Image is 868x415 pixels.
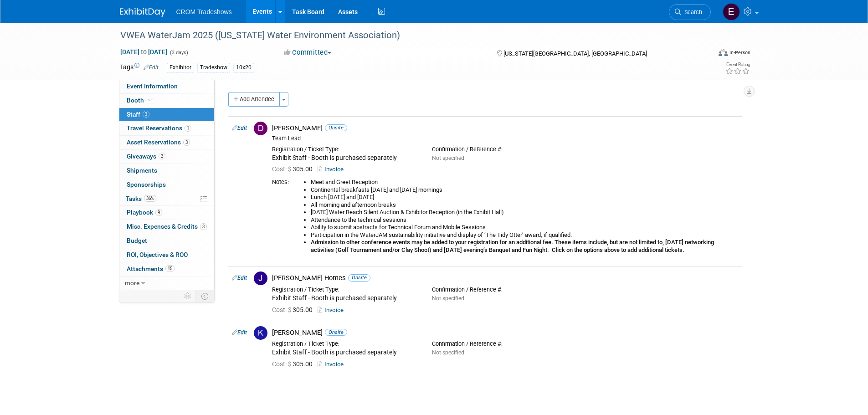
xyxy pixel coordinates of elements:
[119,122,214,135] a: Travel Reservations1
[127,251,188,258] span: ROI, Objectives & ROO
[272,135,738,142] div: Team Lead
[117,27,697,44] div: VWEA WaterJam 2025 ([US_STATE] Water Environment Association)
[197,63,230,72] div: Tradeshow
[159,153,165,159] span: 2
[311,186,738,194] li: Continental breakfasts [DATE] and [DATE] mornings
[127,167,157,174] span: Shipments
[318,166,347,173] a: Invoice
[272,328,738,337] div: [PERSON_NAME]
[254,122,267,135] img: D.jpg
[143,111,149,118] span: 3
[120,8,165,17] img: ExhibitDay
[232,329,247,336] a: Edit
[148,97,153,102] i: Booth reservation complete
[272,306,316,313] span: 305.00
[127,153,165,160] span: Giveaways
[185,125,191,132] span: 1
[432,155,464,161] span: Not specified
[272,179,289,186] div: Notes:
[167,63,194,72] div: Exhibitor
[272,165,316,173] span: 305.00
[127,97,154,104] span: Booth
[200,223,207,230] span: 3
[272,274,738,282] div: [PERSON_NAME] Homes
[127,138,190,146] span: Asset Reservations
[311,194,738,201] li: Lunch [DATE] and [DATE]
[120,62,159,73] td: Tags
[272,286,418,293] div: Registration / Ticket Type:
[119,277,214,290] a: more
[503,50,647,57] span: [US_STATE][GEOGRAPHIC_DATA], [GEOGRAPHIC_DATA]
[311,231,738,239] li: Participation in the WaterJAM sustainability initiative and display of ‘The Tidy Otter’ award, if...
[233,63,254,72] div: 10x20
[311,216,738,224] li: Attendance to the technical sessions
[127,82,178,90] span: Event Information
[272,348,418,357] div: Exhibit Staff - Booth is purchased separately
[311,179,738,186] li: Meet and Greet Reception
[165,265,175,272] span: 15
[126,195,156,202] span: Tasks
[657,47,751,61] div: Event Format
[681,9,702,15] span: Search
[127,237,147,244] span: Budget
[272,165,293,173] span: Cost: $
[719,49,728,56] img: Format-Inperson.png
[127,124,191,132] span: Travel Reservations
[119,80,214,93] a: Event Information
[169,50,188,56] span: (3 days)
[127,265,175,272] span: Attachments
[272,360,293,368] span: Cost: $
[119,234,214,248] a: Budget
[281,48,335,57] button: Committed
[119,136,214,149] a: Asset Reservations3
[119,108,214,122] a: Staff3
[325,124,347,131] span: Onsite
[318,307,347,313] a: Invoice
[144,195,156,202] span: 36%
[119,248,214,262] a: ROI, Objectives & ROO
[432,349,464,356] span: Not specified
[432,295,464,302] span: Not specified
[127,209,162,216] span: Playbook
[125,279,139,287] span: more
[432,286,578,293] div: Confirmation / Reference #:
[725,62,750,67] div: Event Rating
[272,360,316,368] span: 305.00
[176,8,232,15] span: CROM Tradeshows
[729,49,750,56] div: In-Person
[119,178,214,192] a: Sponsorships
[155,209,162,216] span: 9
[232,125,247,131] a: Edit
[272,340,418,348] div: Registration / Ticket Type:
[127,111,149,118] span: Staff
[348,274,370,281] span: Onsite
[272,124,738,133] div: [PERSON_NAME]
[325,329,347,336] span: Onsite
[119,94,214,108] a: Booth
[127,181,166,188] span: Sponsorships
[311,239,714,253] b: Admission to other conference events may be added to your registration for an additional fee. The...
[272,154,418,162] div: Exhibit Staff - Booth is purchased separately
[432,340,578,348] div: Confirmation / Reference #:
[127,223,207,230] span: Misc. Expenses & Credits
[669,4,711,20] a: Search
[272,294,418,302] div: Exhibit Staff - Booth is purchased separately
[723,3,740,20] img: Eden Burleigh
[254,272,267,285] img: J.jpg
[144,64,159,71] a: Edit
[254,326,267,340] img: K.jpg
[119,192,214,206] a: Tasks36%
[311,224,738,231] li: Ability to submit abstracts for Technical Forum and Mobile Sessions
[311,201,738,209] li: All morning and afternoon breaks
[119,206,214,220] a: Playbook9
[311,209,738,216] li: [DATE] Water Reach Silent Auction & Exhibitor Reception (in the Exhibit Hall)
[183,139,190,146] span: 3
[318,361,347,368] a: Invoice
[228,92,280,107] button: Add Attendee
[120,48,168,56] span: [DATE] [DATE]
[180,290,196,302] td: Personalize Event Tab Strip
[195,290,214,302] td: Toggle Event Tabs
[139,48,148,56] span: to
[232,275,247,281] a: Edit
[119,262,214,276] a: Attachments15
